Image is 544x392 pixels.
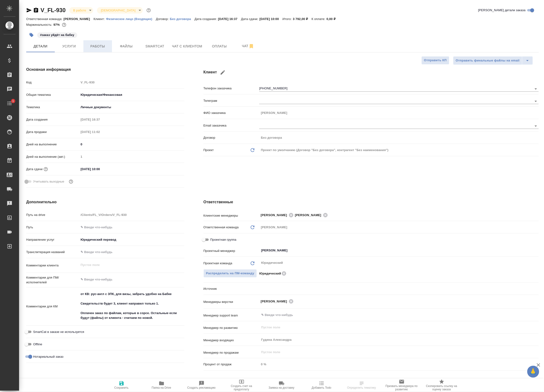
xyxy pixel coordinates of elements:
[203,326,259,330] p: Менеджер по развитию
[79,249,184,255] input: ✎ Введи что-нибудь
[26,237,79,242] p: Направление услуг
[26,213,79,217] p: Путь на drive
[142,379,182,392] button: Папка на Drive
[203,362,259,367] p: Процент от продаж
[241,17,259,21] p: Дата сдачи:
[33,330,84,334] span: SmartCat в заказе не используется
[102,379,142,392] button: Сохранить
[425,385,459,391] span: Скопировать ссылку на оценку заказа
[58,43,81,49] span: Услуги
[261,298,295,304] div: [PERSON_NAME]
[222,379,262,392] button: Создать счет на предоплату
[26,154,79,159] p: Дней на выполнение (авт.)
[203,199,539,205] h4: Ответственные
[114,386,129,390] span: Сохранить
[26,142,79,147] p: Дней на выполнение
[261,212,295,218] div: [PERSON_NAME]
[536,301,537,302] button: Open
[26,275,79,285] p: Комментарии для ПМ/исполнителей
[79,153,184,160] input: Пустое поле
[453,56,533,65] div: split button
[146,7,152,13] button: Доп статусы указывают на важность/срочность заказа
[106,17,156,21] p: Физическое лицо (Входящие)
[203,261,232,266] p: Проектная команда
[422,379,462,392] button: Скопировать ссылку на оценку заказа
[385,385,419,391] span: Призвать менеджера по развитию
[106,17,156,21] a: Физическое лицо (Входящие)
[203,249,259,253] p: Проектный менеджер
[259,109,539,116] input: Пустое поле
[143,43,166,49] span: Smartcat
[203,148,214,153] p: Проект
[195,17,218,21] p: Дата создания:
[26,105,79,110] p: Тематика
[259,361,539,368] input: Пустое поле
[64,17,94,21] p: [PERSON_NAME]
[26,263,79,268] p: Комментарии клиента
[26,30,37,40] button: Добавить тэг
[26,304,79,309] p: Комментарии для КМ
[170,17,195,21] p: Без договора
[312,17,327,21] p: К оплате:
[41,7,66,13] a: V_FL-930
[172,43,202,49] span: Чат с клиентом
[33,354,63,359] span: Нотариальный заказ
[259,285,539,293] div: ​
[170,17,195,21] a: Без договора
[26,80,79,85] p: Код
[156,17,170,21] p: Договор:
[203,225,239,230] p: Ответственная команда
[237,43,259,49] span: Чат
[152,386,171,390] span: Папка на Drive
[9,99,17,103] span: 1
[1,97,18,109] a: 1
[326,17,339,21] p: 0,00 ₽
[79,224,184,231] input: ✎ Введи что-нибудь
[203,269,257,278] span: В заказе уже есть ответственный ПМ или ПМ группа
[259,134,539,141] input: Пустое поле
[53,23,61,26] p: 97%
[33,342,42,347] span: Offline
[261,299,290,304] span: [PERSON_NAME]
[382,379,422,392] button: Призвать менеджера по развитию
[536,315,537,316] button: Open
[203,300,259,304] p: Менеджеры верстки
[424,58,447,63] span: Отправить КП
[182,379,222,392] button: Создать рекламацию
[536,250,537,251] button: Open
[33,179,64,184] span: Учитывать выходные
[261,349,528,355] input: Пустое поле
[203,313,259,318] p: Менеджер support team
[79,290,184,322] textarea: от КВ: рус-англ с ЗПК, для визы, забрать удобно на Бабке Свидетельств будет 3, клиент направил то...
[533,98,539,105] button: Open
[203,286,259,291] p: Источник
[29,43,52,49] span: Детали
[218,17,241,21] p: [DATE] 16:37
[61,22,67,28] button: 80.00 RUB;
[203,213,259,218] p: Клиентские менеджеры
[295,212,329,218] div: [PERSON_NAME]
[79,116,121,123] input: Пустое поле
[26,130,79,134] p: Дата продажи
[283,17,293,21] p: Итого:
[259,223,539,231] div: [PERSON_NAME]
[259,271,281,276] p: Юридический
[43,166,49,172] button: Если добавить услуги и заполнить их объемом, то дата рассчитается автоматически
[224,385,259,391] span: Создать счет на предоплату
[527,366,539,378] button: 🙏
[347,386,376,390] span: Определить тематику
[422,56,449,65] button: Отправить КП
[206,271,254,276] span: Распределить на ПМ-команду
[295,213,324,218] span: [PERSON_NAME]
[342,379,382,392] button: Определить тематику
[208,43,231,49] span: Оплаты
[259,17,283,21] p: [DATE] 10:00
[86,43,109,49] span: Работы
[456,58,520,63] span: Отправить финальные файлы на email
[69,7,93,14] div: В работе
[203,98,259,103] p: Телеграм
[302,379,342,392] button: Добавить Todo
[478,8,526,13] span: [PERSON_NAME] детали заказа
[453,56,522,65] button: Отправить финальные файлы на email
[26,23,53,26] p: Маржинальность:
